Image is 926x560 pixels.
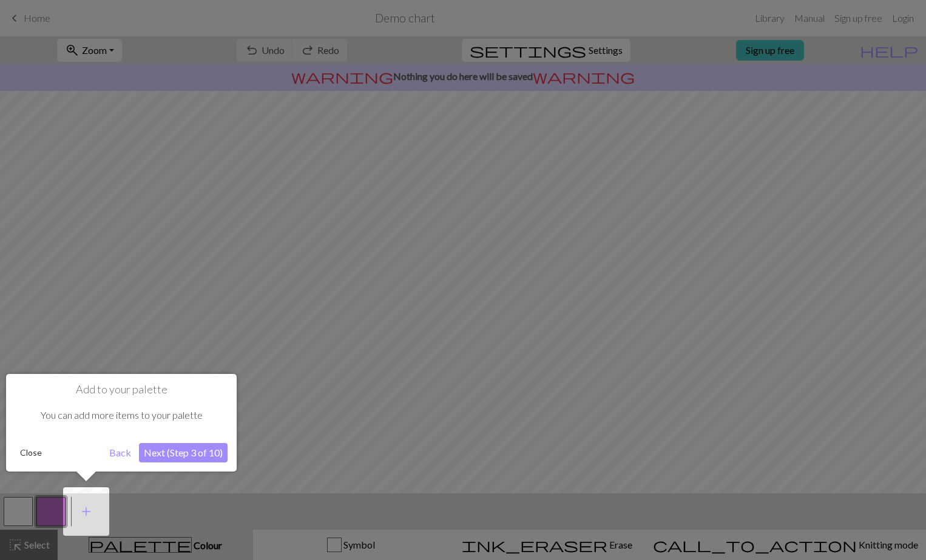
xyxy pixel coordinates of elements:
div: Add to your palette [6,374,237,472]
h1: Add to your palette [15,383,228,396]
button: Close [15,444,47,462]
div: You can add more items to your palette [15,396,228,434]
button: Back [104,443,136,462]
button: Next (Step 3 of 10) [139,443,228,462]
